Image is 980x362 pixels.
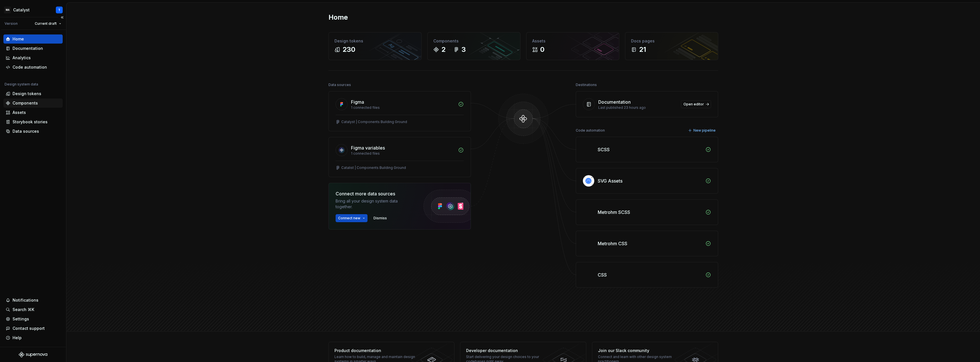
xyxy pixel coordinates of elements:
[32,20,64,28] button: Current draft
[341,165,406,170] div: Catalist | Components Building Ground
[3,324,63,333] button: Contact support
[3,44,63,53] a: Documentation
[13,119,48,125] div: Storybook stories
[3,314,63,324] a: Settings
[3,305,63,314] button: Search ⌘K
[3,99,63,108] a: Components
[336,190,413,197] div: Connect more data sources
[341,120,407,124] div: Catalyst | Components Building Ground
[351,99,364,105] div: Figma
[3,108,63,117] a: Assets
[334,38,416,44] div: Design tokens
[598,348,681,353] div: Join our Slack community
[598,146,610,153] div: SCSS
[13,128,39,134] div: Data sources
[342,45,355,54] div: 230
[598,105,677,110] div: Last published 23 hours ago
[351,151,455,156] div: 1 connected files
[328,137,471,177] a: Figma variables1 connected filesCatalist | Components Building Ground
[681,100,711,108] a: Open editor
[13,36,24,42] div: Home
[351,105,455,110] div: 1 connected files
[5,82,38,87] div: Design system data
[462,45,466,54] div: 3
[13,7,30,13] div: Catalyst
[427,32,520,60] a: Components23
[371,214,389,222] button: Dismiss
[625,32,718,60] a: Docs pages21
[58,8,60,12] div: T
[328,81,351,89] div: Data sources
[526,32,619,60] a: Assets0
[598,177,622,184] div: SVG Assets
[5,21,18,26] div: Version
[3,333,63,342] button: Help
[631,38,712,44] div: Docs pages
[13,316,29,322] div: Settings
[3,89,63,98] a: Design tokens
[328,32,422,60] a: Design tokens230
[1,4,65,16] button: MACatalystT
[328,91,471,131] a: Figma1 connected filesCatalyst | Components Building Ground
[13,46,43,51] div: Documentation
[35,21,57,26] span: Current draft
[686,126,718,134] button: New pipeline
[3,53,63,62] a: Analytics
[13,55,31,61] div: Analytics
[3,34,63,44] a: Home
[576,81,597,89] div: Destinations
[13,335,22,341] div: Help
[13,100,38,106] div: Components
[598,271,607,278] div: CSS
[3,63,63,72] a: Code automation
[598,209,630,216] div: Metrohm SCSS
[13,110,26,115] div: Assets
[639,45,646,54] div: 21
[13,307,34,312] div: Search ⌘K
[336,198,413,210] div: Bring all your design system data together.
[328,13,348,22] h2: Home
[338,216,360,220] span: Connect new
[598,240,627,247] div: Metrohm CSS
[373,216,387,220] span: Dismiss
[13,326,45,331] div: Contact support
[13,64,47,70] div: Code automation
[13,91,41,97] div: Design tokens
[598,99,631,105] div: Documentation
[466,348,549,353] div: Developer documentation
[3,127,63,136] a: Data sources
[3,296,63,305] button: Notifications
[3,117,63,126] a: Storybook stories
[58,13,66,21] button: Collapse sidebar
[576,126,605,134] div: Code automation
[683,102,704,107] span: Open editor
[13,297,38,303] div: Notifications
[351,144,385,151] div: Figma variables
[19,352,47,357] svg: Supernova Logo
[4,7,11,13] div: MA
[532,38,613,44] div: Assets
[336,214,367,222] button: Connect new
[693,128,716,133] span: New pipeline
[540,45,544,54] div: 0
[441,45,446,54] div: 2
[334,348,417,353] div: Product documentation
[433,38,514,44] div: Components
